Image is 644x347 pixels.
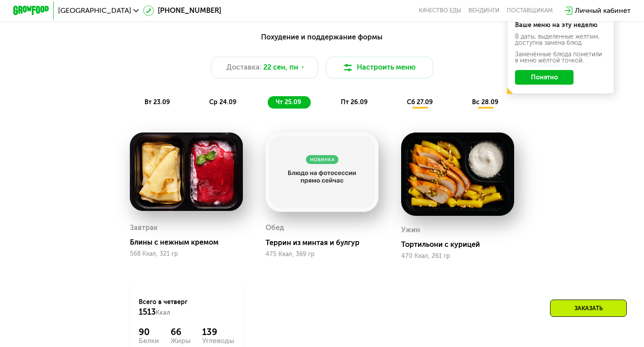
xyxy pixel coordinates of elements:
span: вт 23.09 [144,98,170,106]
div: поставщикам [507,7,553,14]
a: [PHONE_NUMBER] [143,5,221,16]
a: Вендинги [468,7,500,14]
div: Заменённые блюда пометили в меню жёлтой точкой. [515,51,606,64]
span: сб 27.09 [407,98,433,106]
span: вс 28.09 [472,98,499,106]
div: 66 [171,327,191,337]
div: Похудение и поддержание формы [57,31,587,43]
span: пт 26.09 [341,98,368,106]
span: Доставка: [226,62,262,73]
span: 1513 [139,307,156,317]
span: 22 сен, пн [263,62,298,73]
div: Блины с нежным кремом [130,238,250,247]
a: Качество еды [419,7,461,14]
div: Жиры [171,337,191,344]
div: 90 [139,327,159,337]
div: Ваше меню на эту неделю [515,22,606,28]
div: Углеводы [202,337,234,344]
span: [GEOGRAPHIC_DATA] [58,7,131,14]
button: Настроить меню [326,57,433,78]
div: Завтрак [130,221,158,234]
span: чт 25.09 [276,98,301,106]
div: Ужин [401,223,420,237]
div: Террин из минтая и булгур [265,238,386,247]
div: 139 [202,327,234,337]
div: 470 Ккал, 261 гр [401,253,515,260]
div: 475 Ккал, 369 гр [265,251,379,258]
span: ср 24.09 [209,98,237,106]
button: Понятно [515,70,574,84]
div: Белки [139,337,159,344]
div: Всего в четверг [139,298,234,317]
span: Ккал [156,309,170,316]
div: В даты, выделенные желтым, доступна замена блюд. [515,34,606,46]
div: Тортильони с курицей [401,240,522,249]
div: Обед [265,221,284,234]
div: Личный кабинет [575,5,631,16]
div: Заказать [550,300,627,317]
div: 568 Ккал, 321 гр [130,250,243,257]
